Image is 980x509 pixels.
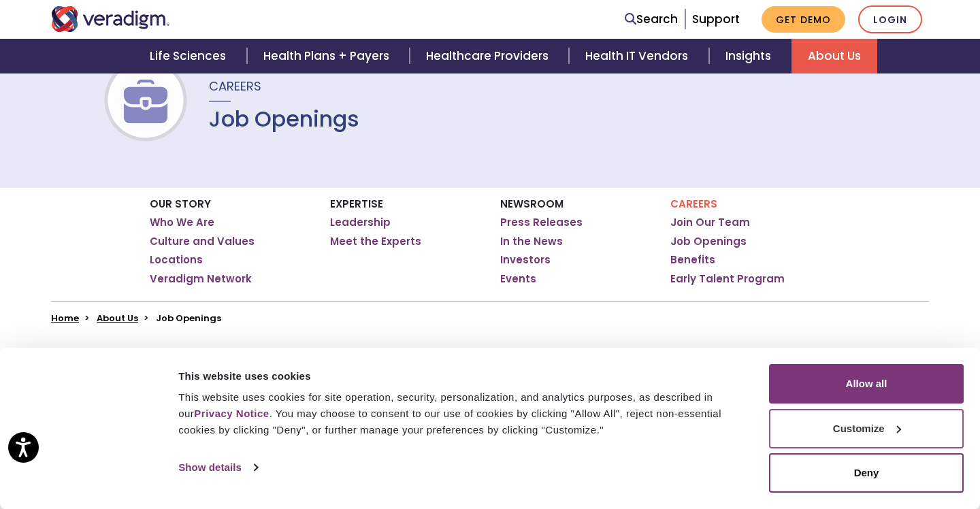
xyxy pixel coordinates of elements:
a: Locations [150,253,203,267]
a: Get Demo [762,6,845,33]
a: Support [692,11,740,27]
h1: Job Openings [209,106,359,132]
div: This website uses cookies [178,368,753,384]
a: Life Sciences [133,39,246,73]
a: Join Our Team [670,216,750,229]
a: Benefits [670,253,715,267]
a: Meet the Experts [330,235,421,248]
a: Health IT Vendors [569,39,708,73]
a: Press Releases [500,216,583,229]
a: Healthcare Providers [410,39,569,73]
button: Allow all [769,364,964,404]
div: This website uses cookies for site operation, security, personalization, and analytics purposes, ... [178,389,753,438]
a: Early Talent Program [670,272,785,286]
a: Events [500,272,536,286]
a: Login [858,5,922,33]
a: Veradigm Network [150,272,252,286]
a: Home [51,312,79,325]
button: Deny [769,453,964,493]
a: Culture and Values [150,235,255,248]
span: Careers [209,78,261,95]
a: About Us [97,312,138,325]
a: Privacy Notice [194,408,269,419]
a: Job Openings [670,235,747,248]
a: Who We Are [150,216,214,229]
img: Veradigm logo [51,6,170,32]
a: Investors [500,253,551,267]
a: Insights [709,39,791,73]
button: Customize [769,409,964,448]
a: Search [625,10,678,29]
a: Show details [178,457,257,478]
a: In the News [500,235,563,248]
a: Health Plans + Payers [247,39,410,73]
a: Leadership [330,216,391,229]
a: About Us [791,39,877,73]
